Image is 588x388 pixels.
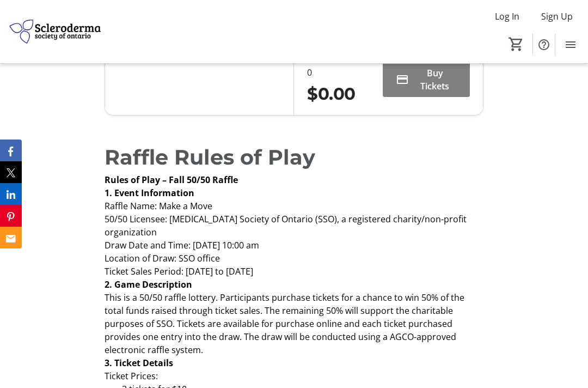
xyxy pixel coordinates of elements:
[307,81,365,106] div: $0.00
[105,200,212,212] span: Raffle Name: Make a Move
[533,34,555,56] button: Help
[413,66,457,93] span: Buy Tickets
[532,8,581,25] button: Sign Up
[105,252,220,264] span: Location of Draw: SSO office
[383,62,470,97] button: Buy Tickets
[105,370,158,382] span: Ticket Prices:
[105,239,259,251] span: Draw Date and Time: [DATE] 10:00 am
[486,8,528,25] button: Log In
[307,53,365,79] div: Total Tickets: 0
[105,174,238,186] strong: Rules of Play – Fall 50/50 Raffle
[105,292,464,356] span: This is a 50/50 raffle lottery. Participants purchase tickets for a chance to win 50% of the tota...
[506,34,526,54] button: Cart
[495,10,519,23] span: Log In
[541,10,573,23] span: Sign Up
[105,357,173,369] strong: 3. Ticket Details
[105,213,467,238] span: 50/50 Licensee: [MEDICAL_DATA] Society of Ontario (SSO), a registered charity/non-profit organiza...
[105,187,194,199] strong: 1. Event Information
[7,4,103,59] img: Scleroderma Society of Ontario's Logo
[560,34,581,56] button: Menu
[105,142,483,173] div: Raffle Rules of Play
[105,265,253,277] span: Ticket Sales Period: [DATE] to [DATE]
[105,278,192,290] strong: 2. Game Description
